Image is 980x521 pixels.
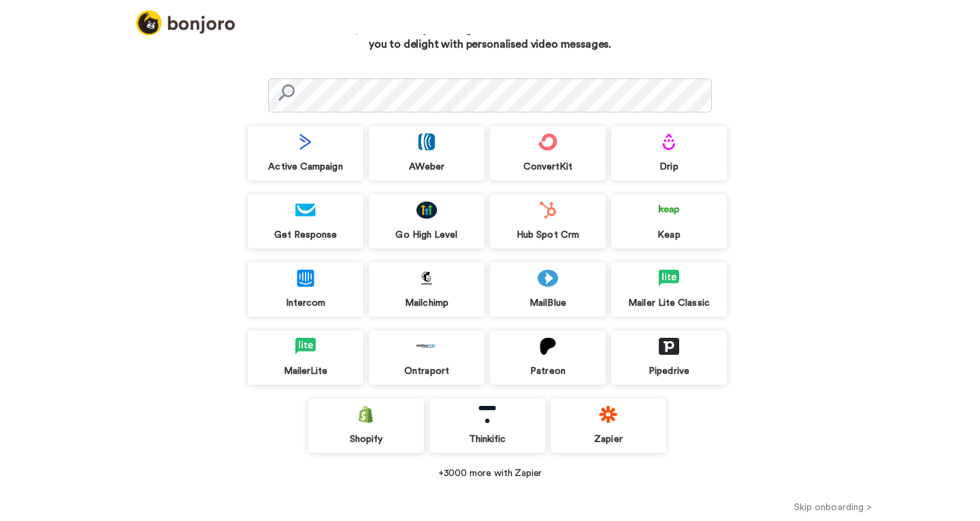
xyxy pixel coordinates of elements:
[611,365,727,377] div: Pipedrive
[611,229,727,241] div: Keap
[295,270,316,287] img: logo_intercom.svg
[490,161,606,173] div: ConvertKit
[659,270,679,287] img: logo_mailerlite.svg
[308,433,424,445] div: Shopify
[611,297,727,309] div: Mailer Lite Classic
[248,161,363,173] div: Active Campaign
[369,297,485,309] div: Mailchimp
[248,229,363,241] div: Get Response
[416,270,437,287] img: logo_mailchimp.svg
[248,365,363,377] div: MailerLite
[416,338,437,355] img: logo_ontraport.svg
[490,229,606,241] div: Hub Spot Crm
[295,338,316,355] img: logo_mailerlite.svg
[598,406,619,423] img: logo_zapier.svg
[611,161,727,173] div: Drip
[490,297,606,309] div: MailBlue
[538,133,558,151] img: logo_convertkit.svg
[416,202,437,219] img: logo_gohighlevel.png
[369,161,485,173] div: AWeber
[136,10,235,35] img: logo_full.png
[278,84,295,101] img: search.svg
[490,365,606,377] div: Patreon
[248,297,363,309] div: Intercom
[686,500,980,514] button: Skip onboarding >
[477,406,497,423] img: logo_thinkific.svg
[659,133,679,151] img: logo_drip.svg
[369,229,485,241] div: Go High Level
[538,338,558,355] img: logo_patreon.svg
[356,406,376,423] img: logo_shopify.svg
[306,22,674,53] p: Connect, and each day we’ll organise leads and customers into a list for you to delight with pers...
[551,433,666,445] div: Zapier
[416,133,437,151] img: logo_aweber.svg
[295,133,316,151] img: logo_activecampaign.svg
[659,202,679,219] img: logo_keap.svg
[248,467,732,480] div: +3000 more with Zapier
[538,202,558,219] img: logo_hubspot.svg
[369,365,485,377] div: Ontraport
[659,338,679,355] img: logo_pipedrive.png
[538,270,558,287] img: logo_mailblue.png
[295,202,316,219] img: logo_getresponse.svg
[429,433,545,445] div: Thinkific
